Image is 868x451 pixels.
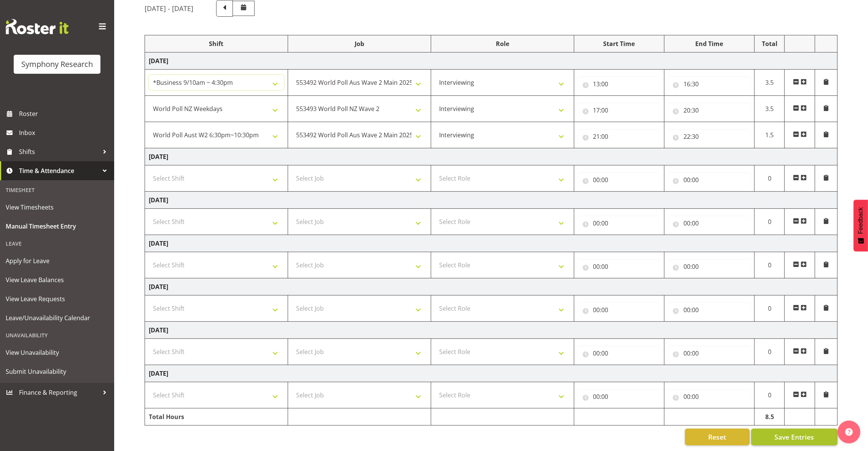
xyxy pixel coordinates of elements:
div: Role [435,39,570,48]
span: Submit Unavailability [6,366,108,377]
input: Click to select... [578,216,660,231]
input: Click to select... [668,103,750,118]
span: Time & Attendance [19,165,99,176]
a: Apply for Leave [2,251,112,270]
div: Symphony Research [21,59,93,70]
a: Leave/Unavailability Calendar [2,308,112,327]
span: Reset [708,432,726,442]
td: 1.5 [755,122,785,148]
div: Start Time [578,39,660,48]
img: help-xxl-2.png [845,428,853,436]
div: Unavailability [2,327,112,343]
span: Roster [19,108,110,119]
span: View Leave Balances [6,274,108,286]
span: Inbox [19,127,110,138]
span: Manual Timesheet Entry [6,221,108,232]
span: View Timesheets [6,202,108,213]
button: Feedback - Show survey [854,200,868,251]
button: Reset [685,429,750,445]
input: Click to select... [668,389,750,404]
input: Click to select... [578,76,660,92]
h5: [DATE] - [DATE] [145,4,193,13]
td: [DATE] [145,235,838,252]
td: 0 [755,295,785,322]
a: View Timesheets [2,198,112,217]
span: Shifts [19,146,99,157]
input: Click to select... [668,346,750,361]
span: Feedback [857,207,864,234]
td: [DATE] [145,278,838,295]
td: Total Hours [145,408,288,426]
input: Click to select... [578,346,660,361]
td: 0 [755,339,785,365]
td: [DATE] [145,52,838,70]
input: Click to select... [668,216,750,231]
span: View Leave Requests [6,293,108,305]
td: 8.5 [755,408,785,426]
input: Click to select... [578,302,660,318]
input: Click to select... [668,172,750,187]
div: End Time [668,39,750,48]
td: 0 [755,252,785,278]
td: [DATE] [145,322,838,339]
td: [DATE] [145,365,838,382]
div: Leave [2,236,112,251]
input: Click to select... [578,172,660,187]
button: Save Entries [751,429,838,445]
input: Click to select... [578,259,660,274]
input: Click to select... [668,129,750,144]
input: Click to select... [668,302,750,318]
div: Job [292,39,427,48]
td: [DATE] [145,192,838,209]
span: Save Entries [774,432,814,442]
td: 0 [755,165,785,192]
span: Leave/Unavailability Calendar [6,312,108,324]
input: Click to select... [578,103,660,118]
td: 0 [755,209,785,235]
span: View Unavailability [6,347,108,358]
span: Apply for Leave [6,255,108,267]
span: Finance & Reporting [19,387,99,398]
div: Shift [149,39,284,48]
td: 3.5 [755,96,785,122]
a: View Leave Balances [2,270,112,289]
td: 3.5 [755,70,785,96]
div: Timesheet [2,182,112,198]
div: Total [758,39,780,48]
a: View Unavailability [2,343,112,362]
td: 0 [755,382,785,408]
input: Click to select... [668,259,750,274]
a: View Leave Requests [2,289,112,308]
td: [DATE] [145,148,838,165]
input: Click to select... [578,389,660,404]
input: Click to select... [668,76,750,92]
input: Click to select... [578,129,660,144]
a: Manual Timesheet Entry [2,217,112,236]
a: Submit Unavailability [2,362,112,381]
img: Rosterit website logo [6,19,68,34]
